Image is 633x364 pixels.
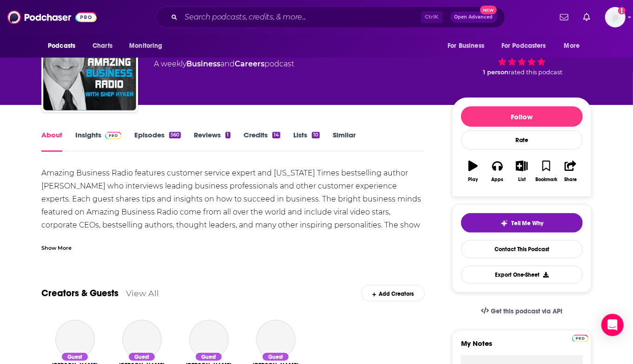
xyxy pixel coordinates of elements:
button: Play [461,155,485,188]
a: Merrick Rosenberg [55,320,95,359]
button: Apps [485,155,509,188]
div: Open Intercom Messenger [601,314,624,336]
input: Search podcasts, credits, & more... [181,10,421,25]
div: Bookmark [535,177,557,182]
img: tell me why sparkle [501,220,508,227]
a: About [41,130,62,152]
div: Guest [61,352,89,362]
span: Logged in as megcassidy [605,7,626,27]
span: Podcasts [48,39,75,52]
span: Monitoring [129,39,162,52]
button: List [510,155,534,188]
button: open menu [41,37,87,55]
div: Share [564,177,577,182]
a: Contact This Podcast [461,240,583,258]
a: Show notifications dropdown [556,9,572,25]
span: For Business [448,39,484,52]
a: Pro website [572,333,588,342]
a: Similar [333,130,356,152]
div: A weekly podcast [154,58,294,70]
div: 10 [312,132,320,138]
svg: Add a profile image [618,7,626,14]
img: User Profile [605,7,626,27]
a: Episodes560 [134,130,181,152]
img: Amazing Business Radio [43,18,136,110]
a: Creators & Guests [41,287,119,299]
a: Katie Mares [256,320,296,359]
span: and [220,59,235,68]
div: 14 [272,132,280,138]
div: 1 [225,132,230,138]
a: Careers [235,59,264,68]
a: Reviews1 [194,130,230,152]
a: Show notifications dropdown [580,9,594,25]
a: InsightsPodchaser Pro [75,130,121,152]
a: Get this podcast via API [474,300,570,323]
span: rated this podcast [508,69,562,76]
a: Lists10 [293,130,320,152]
div: Add Creators [361,285,425,301]
button: Follow [461,106,583,127]
a: Credits14 [244,130,280,152]
span: Tell Me Why [512,220,544,227]
div: Amazing Business Radio features customer service expert and [US_STATE] Times bestselling author [... [41,167,425,271]
span: Get this podcast via API [491,307,563,315]
a: John DiJulius [122,320,162,359]
span: New [480,6,497,14]
span: For Podcasters [501,39,546,52]
img: Podchaser Pro [105,132,121,139]
div: Rate [461,130,583,149]
img: Podchaser - Follow, Share and Rate Podcasts [7,8,97,26]
img: Podchaser Pro [572,335,588,342]
button: Export One-Sheet [461,266,583,284]
label: My Notes [461,339,583,355]
div: Guest [195,352,223,362]
span: More [564,39,580,52]
a: David Meerman Scott [189,320,229,359]
button: open menu [123,37,174,55]
div: Guest [128,352,156,362]
div: Play [468,177,478,182]
a: Business [186,59,220,68]
button: Share [559,155,583,188]
div: List [518,177,526,182]
button: open menu [558,37,592,55]
button: open menu [441,37,496,55]
button: Open AdvancedNew [450,12,497,23]
button: tell me why sparkleTell Me Why [461,213,583,233]
div: 560 [169,132,181,138]
span: Ctrl K [421,11,443,23]
span: 1 person [483,69,508,76]
div: Apps [492,177,504,182]
span: Charts [92,39,112,52]
span: Open Advanced [455,15,493,19]
div: Guest [262,352,290,362]
button: open menu [495,37,560,55]
a: View All [126,288,159,298]
button: Show profile menu [605,7,626,27]
button: Bookmark [534,155,558,188]
div: Search podcasts, credits, & more... [156,6,505,28]
a: Charts [86,37,118,55]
